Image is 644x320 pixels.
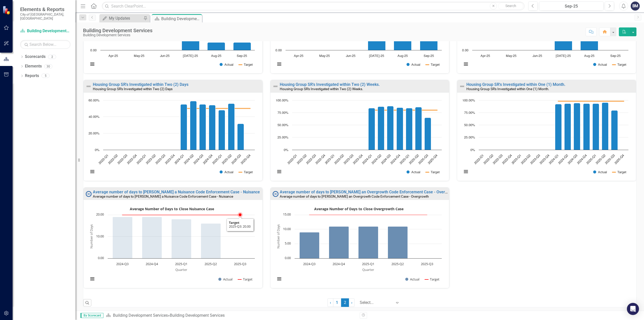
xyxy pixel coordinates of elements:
[299,232,319,259] path: 2024-Q3, 9. Actual.
[106,313,356,318] div: »
[613,170,626,174] button: Show Target
[462,61,469,68] button: View chart menu, Chart
[280,87,363,91] small: Housing Group SR's Investigated within Two (2) Weeks.
[627,303,639,315] div: Open Intercom Messenger
[101,15,142,21] a: My Updates
[541,3,602,9] div: Sep-25
[329,227,349,259] path: 2024-Q4, 11. Actual.
[533,54,542,58] text: Jun-25
[238,277,253,281] button: Show Target
[20,28,70,34] a: Building Development Services
[464,124,475,127] text: 50.00%
[602,102,609,150] path: 2025-Q2, 95. Actual.
[277,111,288,115] text: 75.00%
[333,262,345,266] text: 2024-Q4
[116,262,129,266] text: 2024-Q3
[506,54,517,58] text: May-25
[20,6,70,12] span: Elements & Reports
[464,136,475,139] text: 25.00%
[362,154,373,165] text: 2024-Q1
[80,313,103,318] span: By Scorecard
[142,217,162,259] path: 2024-Q4, 19. Actual.
[113,215,240,259] g: Actual, series 1 of 2. Bar series with 5 bars.
[108,154,119,165] text: 2022-Q2
[474,154,485,165] text: 2022-Q1
[330,300,331,305] span: ‹
[584,54,595,58] text: Aug-25
[285,256,291,260] text: 0.00
[273,205,447,287] div: Average Number of Days to Close Overgrowth Case. Highcharts interactive chart.
[368,108,375,150] path: 2024-Q1, 84. Actual.
[399,154,410,165] text: 2025-Q1
[415,107,422,150] path: 2025-Q2, 86. Actual.
[555,104,562,150] path: 2024-Q1, 92. Actual.
[89,99,99,102] text: 60.00%
[272,83,278,89] img: Not Defined
[203,154,214,165] text: 2024-Q4
[280,82,380,87] a: Housing Group SR's Investigated within Two (2) Weeks.
[93,190,260,194] a: Average number of days to [PERSON_NAME] a Nuisance Code Enforcement Case - Nuisance
[170,313,225,318] div: Building Development Services
[273,98,444,180] svg: Interactive chart
[86,205,260,287] div: Average Number of Days to Close Nuisance Case. Highcharts interactive chart.
[239,213,242,216] path: 2025-Q3, 20. Target.
[93,87,173,91] small: Housing Group SR's Investigated within Two (2) Days
[83,33,152,37] div: Building Development Services
[98,256,104,260] text: 0.00
[117,154,128,165] text: 2022-Q3
[233,43,251,50] path: Sep-25, 2. Actual.
[406,108,412,150] path: 2025-Q1, 84. Actual.
[90,49,97,52] text: 0.00
[127,154,138,165] text: 2022-Q4
[181,104,187,150] path: 2024-Q1, 55. Actual.
[539,2,603,11] button: Sep-25
[390,154,401,165] text: 2024-Q4
[208,43,225,50] path: Aug-25, 2. Actual.
[201,224,221,259] path: 2025-Q2, 16. Actual.
[511,154,522,165] text: 2023-Q1
[549,154,560,165] text: 2024-Q1
[161,16,201,22] div: Building Development Services
[470,149,475,152] text: 0%
[306,154,317,165] text: 2022-Q3
[466,87,549,91] small: Housing Group SR's Investigated within One (1) Month.
[108,108,251,110] g: Target, series 2 of 2. Line with 16 data points.
[98,154,109,165] text: 2022-Q1
[614,154,625,165] text: 2025-Q4
[539,154,550,165] text: 2023-Q4
[276,225,280,249] text: Number of Days
[287,154,298,165] text: 2022-Q1
[237,124,244,150] path: 2025-Q3, 31.6. Actual.
[234,262,246,266] text: 2025-Q3
[314,206,403,211] text: Average Number of Days to Close Overgrowth Case
[297,109,438,111] g: Target, series 2 of 2. Line with 16 data points.
[275,49,282,52] text: 0.00
[285,241,291,245] text: 5.00
[299,215,427,259] g: Actual, series 1 of 2. Bar series with 5 bars.
[631,2,640,11] div: BM
[273,205,444,287] svg: Interactive chart
[341,298,349,307] span: 2
[42,74,50,78] div: 5
[409,154,420,165] text: 2025-Q2
[577,154,588,165] text: 2024-Q4
[83,28,152,33] div: Building Development Services
[146,262,158,266] text: 2024-Q4
[25,63,42,69] a: Elements
[498,3,523,10] button: Search
[283,227,291,231] text: 10.00
[219,110,225,150] path: 2025-Q1, 48. Actual.
[407,170,420,174] button: Show Actual
[277,136,288,139] text: 25.00%
[218,277,232,281] button: Show Actual
[397,54,408,58] text: Aug-25
[605,154,616,165] text: 2025-Q3
[96,212,104,217] text: 20.00
[391,262,404,266] text: 2025-Q2
[505,4,516,8] span: Search
[276,275,283,282] button: View chart menu, Average Number of Days to Close Overgrowth Case
[324,154,335,165] text: 2023-Q1
[108,54,118,58] text: Apr-25
[172,219,191,259] path: 2025-Q1, 18. Actual.
[484,100,625,102] g: Target, series 2 of 2. Line with 16 data points.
